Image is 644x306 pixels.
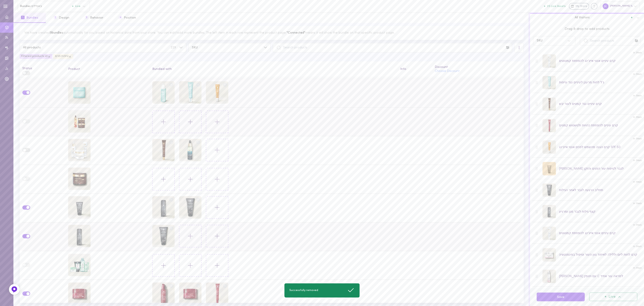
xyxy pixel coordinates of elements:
span: In Stock [633,51,642,54]
div: תחליב הרגעה לגבר לאחר הגילוח [559,188,603,193]
div: Status [22,64,63,70]
span: 4 [119,16,122,19]
button: All products229 [20,43,186,52]
div: Filtered products: 41 [20,54,52,59]
div: [PERSON_NAME] עם ויטמין C למראה עור אחיד [559,274,623,279]
button: SKU [189,43,271,52]
button: 4Position [111,13,144,23]
span: In Stock [633,73,642,76]
span: SKU [192,46,261,49]
span: In Stock [633,288,642,291]
span: Drag & drop to add products [533,27,641,32]
div: קרם עיניים נגד קמטים לעור יבש [559,102,602,106]
span: Successfully removed [289,289,318,292]
div: תחליב הרגעה לגבר לאחר הגילוח [152,225,175,248]
div: קרם עיניים אנטי אייג’ינג להפחתת קמטוטים [559,231,616,236]
div: SKU [537,39,542,42]
a: My Store [569,3,589,10]
div: Bundled with [152,68,395,71]
div: קרם לחות ליום וללילה לאיחוד גוון העור וטיפול בפיגמנטציה [559,252,637,257]
button: 3Behavior [77,13,111,23]
div: ג’ל לחות מרענן לעיניים נגד עייפות [179,81,201,105]
div: קרם הגנה מהשמש לפנים אנטי אייג’ינג SPF 50 [559,145,621,150]
span: In Stock [633,180,642,184]
div: קרם יום למיצוק העור ולצמצום קמטים [179,282,201,306]
div: קרם עיניים להפחתת כהויות ולטשטוש קמטים [206,282,228,306]
span: All Visitors [575,15,590,19]
span: 9 bundles [50,31,63,34]
span: In Stock [633,94,642,97]
div: קרם ג’ל לגבר לטיפוח עור הפנים והזקן [68,196,91,220]
div: ערכה לטיפוח עור יבש, הזנה אינטנסיבית והפחתת קמטים [68,110,91,134]
input: Search products [273,43,512,52]
span: In Stock [633,202,642,205]
div: קרם ללחות אינטנסיבית ליום וללילה ומסיכת לילה [68,81,91,105]
span: Bundles באנדלים [20,4,72,8]
div: [PERSON_NAME] לגבר לטיפוח עור הפנים והזקן [559,166,624,171]
div: סרום לילה אנטי אייג’ינג דו פאזי עוצמתי לטיפול מקיף בכל סימני הגיל [179,139,201,162]
button: 2Design [46,13,77,23]
div: Knowledge center [591,3,597,10]
div: Discount [435,66,521,69]
div: קצף גילוח לגבר מגן ומרגיע [559,209,595,214]
span: Live [72,5,80,8]
span: In Stock [633,137,642,140]
span: In Stock [633,159,642,162]
span: In Stock [633,266,642,270]
div: תחליב הרגעה לגבר לאחר הגילוח [179,196,201,220]
div: קרם לילה למיצוק העור ולצמצום קמטים [68,282,91,306]
div: טיפול אנטי אייג’ינג משולש [68,139,91,162]
div: סרום לחות מיידית ומתמשכת למשך 100 שעות [152,81,175,105]
button: Save [537,293,585,301]
span: 2 [53,16,57,19]
div: קצף גילוח לגבר מגן ומרגיע [152,196,175,220]
input: Search products [580,36,641,45]
span: My Store [576,4,587,9]
div: [PERSON_NAME] IL [601,1,640,11]
span: All products [23,46,171,49]
div: Info [400,68,429,71]
div: טיפוח פנים [53,54,73,59]
button: 25 Live Assets [544,5,566,8]
div: קרם עיניים נגד קמטים לעור יבש [152,139,175,162]
span: 229 [171,46,176,49]
span: 1 [21,16,25,19]
div: קרם הגנה מהשמש לפנים אנטי אייג’ינג SPF 50 [206,81,228,105]
div: קרם עיניים אנטי אייג’ינג להפחתת קמטוטים [559,59,616,63]
div: ערכת ביי ביי אקנה [68,254,91,277]
span: Live [608,295,616,299]
a: 25 Live Assets [544,5,569,8]
div: We have created automatically for you based on historical data from your store. You can edit/add ... [20,26,524,40]
div: ג’ל לחות מרענן לעיניים נגד עייפות [559,80,604,85]
div: סרום למיצוק העור ולצמצום קמטים [152,282,175,306]
span: In Stock [633,245,642,248]
button: Choose Discount [435,70,460,73]
span: In Stock [633,116,642,119]
span: In Stock [633,223,642,227]
button: 1Bundles [13,13,46,23]
div: קצף גילוח לגבר מגן ומרגיע [68,225,91,248]
div: Product [68,68,147,71]
div: קרם עיניים להפחתת כהויות ולטשטוש קמטים [559,123,618,128]
div: קרם אינטנסיבי ליום וללילה להפחתת קמטים ולעידוד התחדשות העור [68,168,91,191]
button: Live [589,293,637,301]
span: "Connected" [287,31,305,34]
img: Feedback Button [11,286,18,293]
span: 3 [85,16,88,19]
